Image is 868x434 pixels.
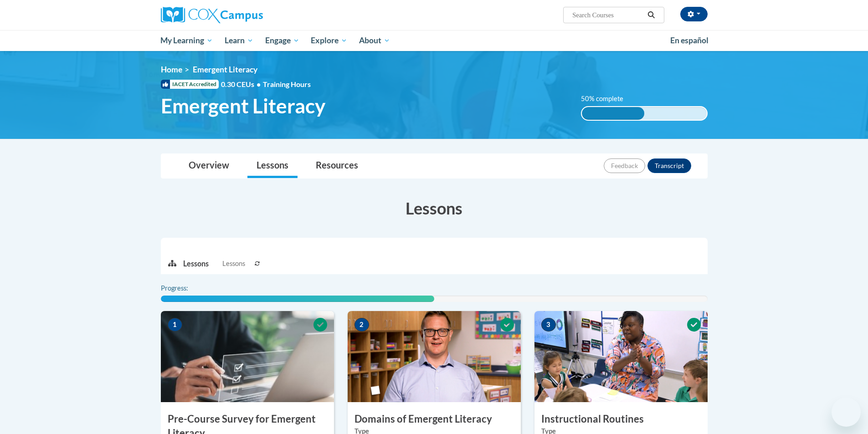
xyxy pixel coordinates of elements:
a: En español [664,31,714,50]
img: Cox Campus [161,7,263,23]
span: 1 [168,318,182,332]
span: Engage [265,35,299,46]
span: About [359,35,390,46]
a: Engage [259,30,305,51]
span: Explore [311,35,347,46]
a: Cox Campus [161,7,334,23]
div: Main menu [147,30,721,51]
span: My Learning [160,35,213,46]
a: Learn [219,30,259,51]
img: Course Image [534,311,708,402]
span: 2 [354,318,369,332]
button: Account Settings [680,7,708,21]
a: About [353,30,396,51]
a: Overview [180,154,238,178]
span: Emergent Literacy [193,65,257,74]
label: 50% complete [581,94,633,104]
h3: Domains of Emergent Literacy [348,412,521,426]
span: 0.30 CEUs [221,79,263,89]
a: My Learning [155,30,219,51]
a: Lessons [247,154,298,178]
a: Explore [305,30,353,51]
button: Search [644,10,658,20]
span: Learn [225,35,253,46]
img: Course Image [161,311,334,402]
button: Transcript [647,158,691,173]
a: Resources [307,154,367,178]
h3: Instructional Routines [534,412,708,426]
input: Search Courses [571,10,644,20]
iframe: Button to launch messaging window [832,398,861,427]
span: • [257,80,261,88]
h3: Lessons [161,197,708,220]
span: 3 [541,318,556,332]
span: En español [670,36,709,45]
span: IACET Accredited [161,80,219,89]
a: Home [161,65,182,74]
img: Course Image [348,311,521,402]
p: Lessons [183,259,209,269]
span: Lessons [222,259,245,269]
span: Emergent Literacy [161,94,325,118]
label: Progress: [161,283,213,293]
div: 50% complete [582,107,644,120]
span: Training Hours [263,80,311,88]
button: Feedback [604,158,645,173]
